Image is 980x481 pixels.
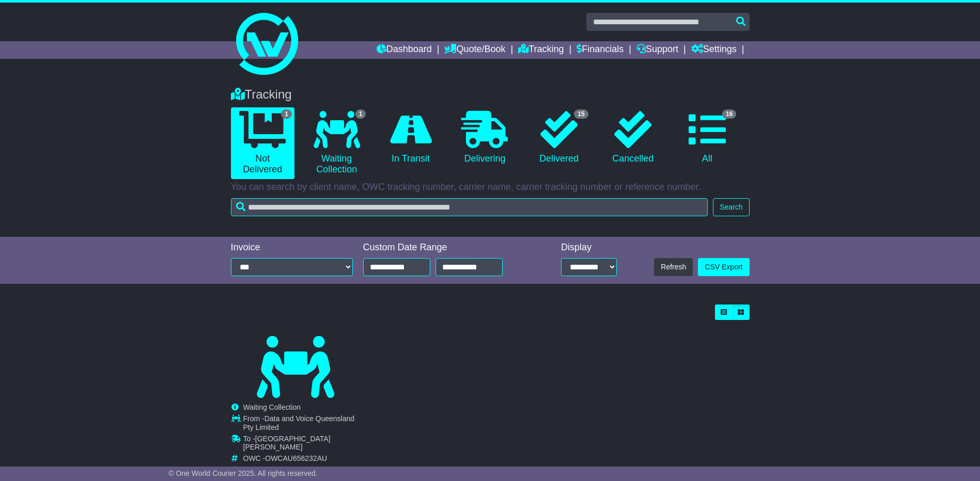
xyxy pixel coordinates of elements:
[259,466,275,474] span: 4628
[243,435,331,452] span: [GEOGRAPHIC_DATA][PERSON_NAME]
[231,182,750,193] p: You can search by client name, OWC tracking number, carrier name, carrier tracking number or refe...
[574,109,588,119] span: 15
[527,107,590,168] a: 15 Delivered
[654,258,693,276] button: Refresh
[243,403,301,411] span: Waiting Collection
[377,41,432,59] a: Dashboard
[722,109,736,119] span: 16
[231,107,294,179] a: 1 Not Delivered
[243,454,360,466] td: OWC -
[518,41,564,59] a: Tracking
[355,109,366,119] span: 1
[243,414,360,435] td: From -
[636,41,678,59] a: Support
[231,242,353,253] div: Invoice
[601,107,665,168] a: Cancelled
[243,435,360,455] td: To -
[713,198,749,216] button: Search
[281,109,292,119] span: 1
[675,107,739,168] a: 16 All
[577,41,624,59] a: Financials
[561,242,617,253] div: Display
[168,469,318,477] span: © One World Courier 2025. All rights reserved.
[691,41,737,59] a: Settings
[453,107,517,168] a: Delivering
[444,41,505,59] a: Quote/Book
[243,466,360,474] td: Ref -
[243,414,355,431] span: Data and Voice Queensland Pty Limited
[265,454,327,462] span: OWCAU656232AU
[379,107,442,168] a: In Transit
[226,87,755,102] div: Tracking
[305,107,368,179] a: 1 Waiting Collection
[698,258,749,276] a: CSV Export
[363,242,529,253] div: Custom Date Range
